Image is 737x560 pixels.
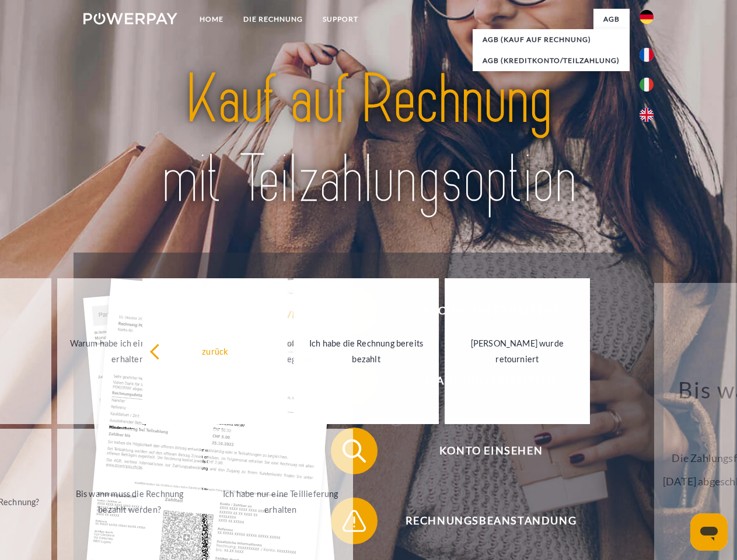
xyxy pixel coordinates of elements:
div: Warum habe ich eine Rechnung erhalten? [64,335,195,367]
iframe: Schaltfläche zum Öffnen des Messaging-Fensters [690,513,728,551]
div: Ich habe nur eine Teillieferung erhalten [215,486,346,517]
div: [PERSON_NAME] wurde retourniert [452,335,583,367]
img: fr [640,48,654,62]
button: Rechnungsbeanstandung [331,498,634,544]
div: Bis wann muss die Rechnung bezahlt werden? [64,486,195,517]
div: Ich habe die Rechnung bereits bezahlt [301,335,432,367]
img: de [640,10,654,24]
a: AGB (Kauf auf Rechnung) [473,29,630,50]
a: Home [190,9,233,30]
a: AGB (Kreditkonto/Teilzahlung) [473,50,630,71]
a: agb [593,9,630,30]
span: Rechnungsbeanstandung [348,498,634,544]
a: DIE RECHNUNG [233,9,313,30]
img: logo-powerpay-white.svg [83,13,177,24]
span: Konto einsehen [348,428,634,474]
img: it [640,78,654,92]
img: en [640,108,654,122]
a: SUPPORT [313,9,368,30]
div: zurück [149,343,281,359]
button: Konto einsehen [331,428,634,474]
img: title-powerpay_de.svg [111,56,626,223]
